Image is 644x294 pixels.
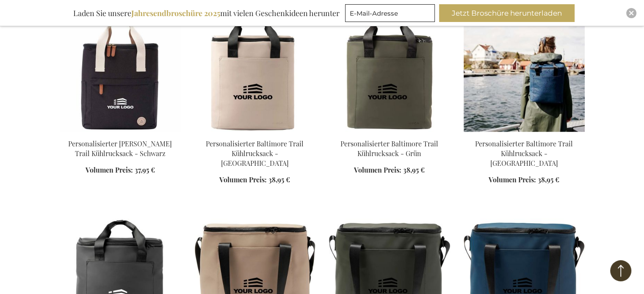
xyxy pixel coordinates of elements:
b: Jahresendbroschüre 2025 [131,8,220,18]
div: Close [626,8,636,18]
div: Laden Sie unsere mit vielen Geschenkideen herunter [69,4,343,22]
a: Volumen Preis: 38,95 € [219,175,290,185]
button: Jetzt Broschüre herunterladen [439,4,575,22]
a: Personalisierter Baltimore Trail Kühlrucksack - Grün [340,139,438,158]
span: 37,95 € [135,165,155,174]
a: Volumen Preis: 38,95 € [354,165,425,175]
span: 38,95 € [268,175,290,184]
span: 38,95 € [403,165,425,174]
a: Personalised Baltimore Trail Cooler Backpack - Green [329,129,450,137]
a: Volumen Preis: 37,95 € [86,165,155,175]
img: Close [629,11,634,16]
img: Personalised Sortino Trail Cooler Backpack - Black [60,14,181,132]
form: marketing offers and promotions [345,4,437,25]
input: E-Mail-Adresse [345,4,435,22]
span: Volumen Preis: [86,165,133,174]
a: Personalised Baltimore Trail Cooler Backpack - Greige [194,129,315,137]
a: Personalisierter Baltimore Trail Kühlrucksack - [GEOGRAPHIC_DATA] [206,139,304,168]
span: Volumen Preis: [219,175,267,184]
a: Personalisierter [PERSON_NAME] Trail Kühlrucksack - Schwarz [68,139,172,158]
img: Personalised Baltimore Trail Cooler Backpack - Green [329,14,450,132]
a: Personalised Sortino Trail Cooler Backpack - Black [60,129,181,137]
span: Volumen Preis: [354,165,401,174]
img: Personalisierter Baltimore Trail Kühlrucksack - Marineblau [464,14,585,132]
img: Personalised Baltimore Trail Cooler Backpack - Greige [194,14,315,132]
